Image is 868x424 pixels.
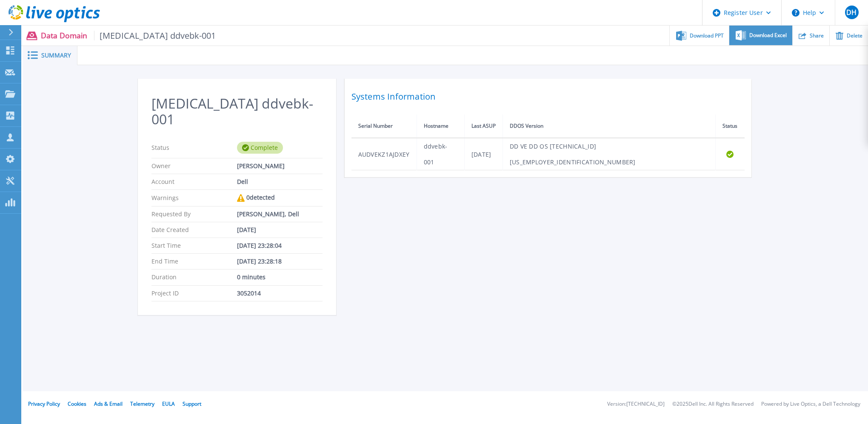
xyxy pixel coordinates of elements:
[151,258,237,265] p: End Time
[237,142,283,154] div: Complete
[151,96,323,127] h2: [MEDICAL_DATA] ddvebk-001
[237,274,323,281] div: 0 minutes
[94,31,216,40] span: [MEDICAL_DATA] ddvebk-001
[690,33,724,38] span: Download PPT
[237,290,323,297] div: 3052014
[151,163,237,169] p: Owner
[237,258,323,265] div: [DATE] 23:28:18
[464,138,503,170] td: [DATE]
[672,401,754,407] li: © 2025 Dell Inc. All Rights Reserved
[237,194,323,202] div: 0 detected
[237,178,323,185] div: Dell
[417,115,464,138] th: Hostname
[94,400,123,407] a: Ads & Email
[417,138,464,170] td: ddvebk-001
[162,400,175,407] a: EULA
[846,9,857,16] span: DH
[151,142,237,154] p: Status
[68,400,86,407] a: Cookies
[607,401,665,407] li: Version: [TECHNICAL_ID]
[151,242,237,249] p: Start Time
[761,401,860,407] li: Powered by Live Optics, a Dell Technology
[151,274,237,281] p: Duration
[749,33,787,38] span: Download Excel
[151,226,237,233] p: Date Created
[151,194,237,202] p: Warnings
[847,33,862,38] span: Delete
[237,163,323,169] div: [PERSON_NAME]
[151,178,237,185] p: Account
[237,226,323,233] div: [DATE]
[237,242,323,249] div: [DATE] 23:28:04
[151,211,237,218] p: Requested By
[503,138,716,170] td: DD VE DD OS [TECHNICAL_ID][US_EMPLOYER_IDENTIFICATION_NUMBER]
[810,33,824,38] span: Share
[351,115,417,138] th: Serial Number
[351,89,745,104] h2: Systems Information
[503,115,716,138] th: DDOS Version
[151,290,237,297] p: Project ID
[41,52,71,58] span: Summary
[41,31,216,40] p: Data Domain
[130,400,154,407] a: Telemetry
[464,115,503,138] th: Last ASUP
[351,138,417,170] td: AUDVEKZ1AJDXEY
[237,211,323,218] div: [PERSON_NAME], Dell
[183,400,201,407] a: Support
[716,115,745,138] th: Status
[28,400,60,407] a: Privacy Policy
